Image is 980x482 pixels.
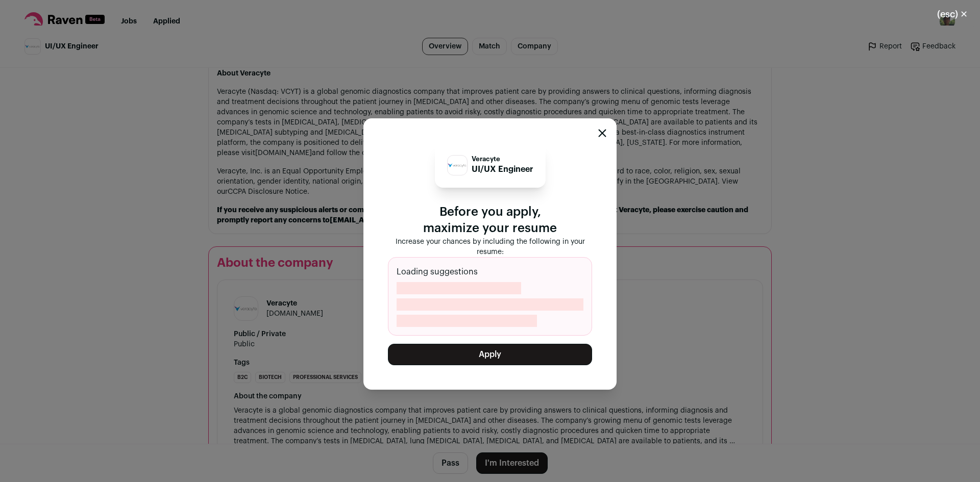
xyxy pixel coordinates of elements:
[472,155,533,163] p: Veracyte
[388,204,592,237] p: Before you apply, maximize your resume
[388,257,592,336] div: Loading suggestions
[388,237,592,257] p: Increase your chances by including the following in your resume:
[598,129,606,137] button: Close modal
[448,163,467,167] img: fa6792834cd3d98929db79811cc434c4e2c6e4f35222289ad1f339aa284a6f0d.png
[388,344,592,365] button: Apply
[925,3,980,26] button: Close modal
[472,163,533,175] p: UI/UX Engineer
